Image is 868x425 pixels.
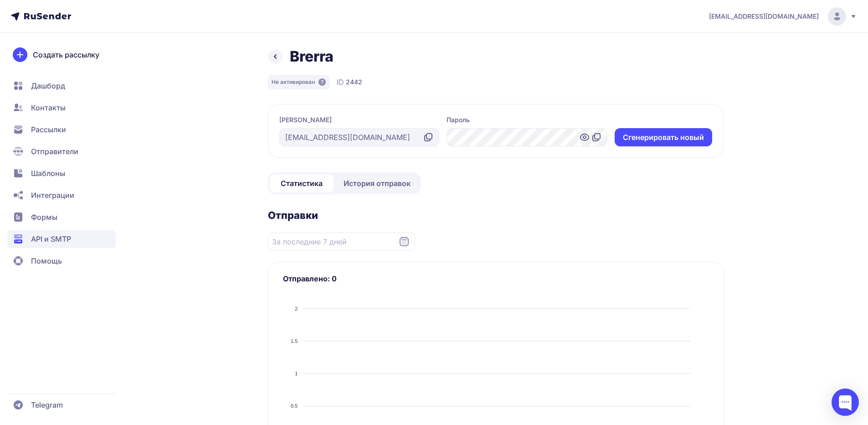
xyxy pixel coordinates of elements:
[7,396,116,414] a: Telegram
[346,78,362,87] span: 2442
[270,174,334,192] a: Статистика
[268,209,724,222] h2: Отправки
[31,102,66,113] span: Контакты
[279,115,332,124] label: [PERSON_NAME]
[31,233,71,244] span: API и SMTP
[615,128,712,146] button: Cгенерировать новый
[268,233,415,251] input: Datepicker input
[337,77,362,88] div: ID
[290,47,334,66] h1: Brerra
[281,178,323,189] span: Статистика
[272,78,315,86] span: Не активирован
[447,115,470,124] label: Пароль
[295,306,298,311] tspan: 2
[709,12,819,21] span: [EMAIL_ADDRESS][DOMAIN_NAME]
[283,273,709,284] h3: Отправлено: 0
[31,190,74,201] span: Интеграции
[291,403,298,409] tspan: 0.5
[31,212,57,223] span: Формы
[31,124,66,135] span: Рассылки
[31,255,62,266] span: Помощь
[33,49,99,60] span: Создать рассылку
[335,174,419,192] a: История отправок
[31,168,65,179] span: Шаблоны
[295,371,298,376] tspan: 1
[31,399,63,410] span: Telegram
[31,80,65,91] span: Дашборд
[344,178,411,189] span: История отправок
[31,146,78,157] span: Отправители
[291,338,298,344] tspan: 1.5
